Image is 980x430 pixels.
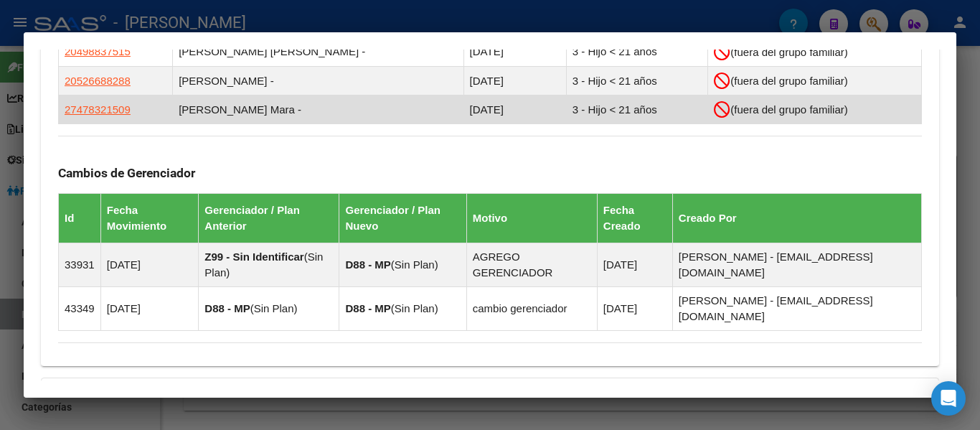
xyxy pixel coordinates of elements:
th: Motivo [466,194,597,243]
strong: D88 - MP [345,258,390,271]
td: [DATE] [597,287,672,331]
th: Gerenciador / Plan Nuevo [339,194,466,243]
span: Sin Plan [395,258,435,271]
span: 20526688288 [65,75,131,87]
td: ( ) [199,243,339,287]
td: 3 - Hijo < 21 años [566,95,708,124]
td: 33931 [59,243,101,287]
th: Fecha Creado [597,194,672,243]
td: AGREGO GERENCIADOR [466,243,597,287]
td: [PERSON_NAME] Mara - [173,95,463,124]
td: [DATE] [597,243,672,287]
td: [DATE] [463,67,566,95]
td: ( ) [199,287,339,331]
td: [PERSON_NAME] - [173,67,463,95]
th: Gerenciador / Plan Anterior [199,194,339,243]
td: ( ) [339,287,466,331]
strong: Z99 - Sin Identificar [204,251,303,263]
td: cambio gerenciador [466,287,597,331]
span: Sin Plan [254,302,294,314]
td: [PERSON_NAME] [PERSON_NAME] - [173,37,463,66]
strong: D88 - MP [204,302,250,314]
td: [DATE] [100,287,199,331]
th: Creado Por [672,194,921,243]
td: ( ) [339,243,466,287]
span: (fuera del grupo familiar) [730,75,847,87]
td: 3 - Hijo < 21 años [566,67,708,95]
td: [PERSON_NAME] - [EMAIL_ADDRESS][DOMAIN_NAME] [672,243,921,287]
th: Fecha Movimiento [100,194,199,243]
td: [DATE] [463,37,566,66]
span: (fuera del grupo familiar) [730,46,847,58]
strong: D88 - MP [345,302,390,314]
td: 43349 [59,287,101,331]
span: (fuera del grupo familiar) [730,103,847,116]
td: [PERSON_NAME] - [EMAIL_ADDRESS][DOMAIN_NAME] [672,287,921,331]
td: [DATE] [463,95,566,124]
span: 27478321509 [65,103,131,116]
td: [DATE] [100,243,199,287]
div: Open Intercom Messenger [931,381,966,416]
th: Id [59,194,101,243]
h3: Cambios de Gerenciador [58,165,922,181]
td: 3 - Hijo < 21 años [566,37,708,66]
span: Sin Plan [395,302,435,314]
span: 20498837515 [65,45,131,57]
